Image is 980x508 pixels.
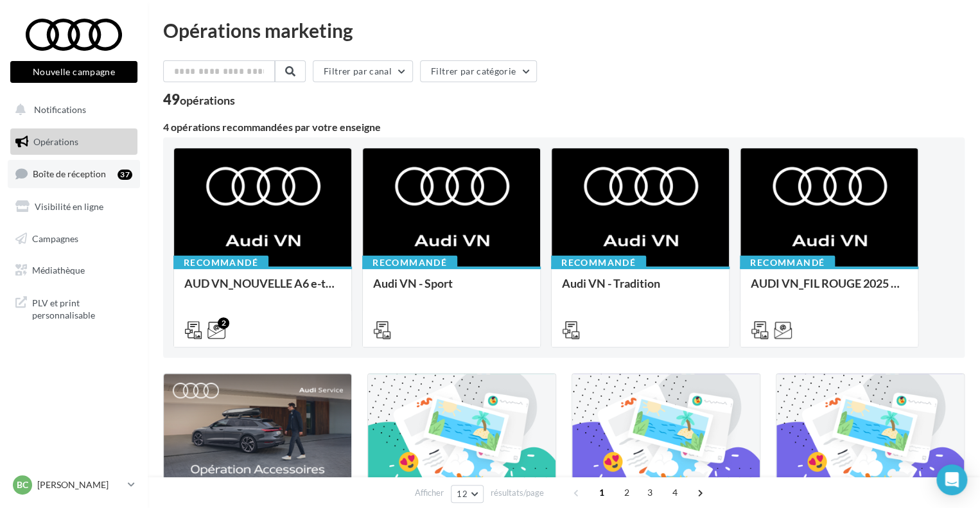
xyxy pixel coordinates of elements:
[10,61,137,83] button: Nouvelle campagne
[163,21,965,40] div: Opérations marketing
[8,160,140,188] a: Boîte de réception37
[8,128,140,155] a: Opérations
[218,317,229,329] div: 2
[936,464,967,495] div: Open Intercom Messenger
[163,92,235,107] div: 49
[640,482,660,503] span: 3
[551,256,646,270] div: Recommandé
[32,265,85,276] span: Médiathèque
[562,277,719,302] div: Audi VN - Tradition
[8,289,140,327] a: PLV et print personnalisable
[184,277,341,302] div: AUD VN_NOUVELLE A6 e-tron
[118,170,132,180] div: 37
[8,96,135,123] button: Notifications
[415,487,444,499] span: Afficher
[163,122,965,132] div: 4 opérations recommandées par votre enseigne
[740,256,835,270] div: Recommandé
[33,168,106,179] span: Boîte de réception
[33,136,78,147] span: Opérations
[313,60,413,82] button: Filtrer par canal
[362,256,457,270] div: Recommandé
[32,294,132,322] span: PLV et print personnalisable
[37,478,123,491] p: [PERSON_NAME]
[180,94,235,106] div: opérations
[451,485,484,503] button: 12
[420,60,537,82] button: Filtrer par catégorie
[17,478,28,491] span: BC
[32,232,78,243] span: Campagnes
[457,489,468,499] span: 12
[8,193,140,220] a: Visibilité en ligne
[173,256,268,270] div: Recommandé
[751,277,907,302] div: AUDI VN_FIL ROUGE 2025 - A1, Q2, Q3, Q5 et Q4 e-tron
[8,225,140,252] a: Campagnes
[491,487,544,499] span: résultats/page
[373,277,530,302] div: Audi VN - Sport
[34,104,86,115] span: Notifications
[591,482,612,503] span: 1
[35,201,103,212] span: Visibilité en ligne
[617,482,637,503] span: 2
[8,257,140,284] a: Médiathèque
[665,482,685,503] span: 4
[10,473,137,497] a: BC [PERSON_NAME]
